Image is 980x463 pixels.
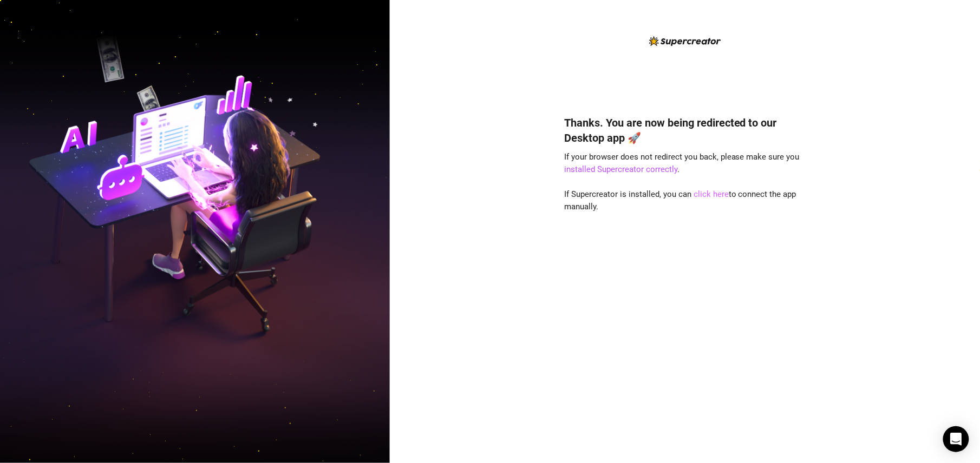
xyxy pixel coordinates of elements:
span: If your browser does not redirect you back, please make sure you . [564,152,800,175]
h4: Thanks. You are now being redirected to our Desktop app 🚀 [564,115,806,145]
a: installed Supercreator correctly [564,164,677,174]
span: If Supercreator is installed, you can to connect the app manually. [564,189,796,212]
a: click here [694,189,729,199]
div: Open Intercom Messenger [943,426,969,452]
img: logo-BBDzfeDw.svg [649,36,721,46]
